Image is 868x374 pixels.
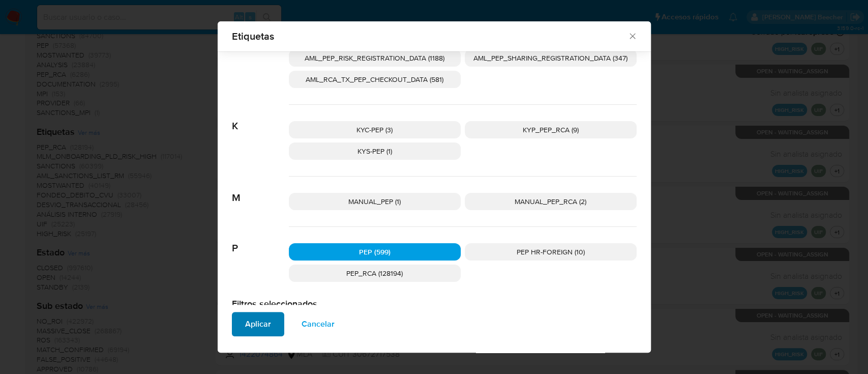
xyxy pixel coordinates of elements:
span: AML_PEP_RISK_REGISTRATION_DATA (1188) [305,53,444,63]
button: Cerrar [627,31,637,40]
span: M [232,177,289,204]
button: Cancelar [288,312,348,336]
span: MANUAL_PEP_RCA (2) [515,196,586,207]
span: KYC-PEP (3) [356,125,393,135]
span: PEP HR-FOREIGN (10) [517,247,585,257]
span: KYP_PEP_RCA (9) [523,125,579,135]
div: KYS-PEP (1) [289,142,461,160]
span: K [232,105,289,132]
span: KYS-PEP (1) [357,146,392,156]
span: Aplicar [245,313,271,335]
button: Aplicar [232,312,284,336]
span: AML_RCA_TX_PEP_CHECKOUT_DATA (581) [306,74,443,84]
div: AML_PEP_RISK_REGISTRATION_DATA (1188) [289,49,461,67]
div: MANUAL_PEP (1) [289,193,461,210]
div: KYP_PEP_RCA (9) [465,121,637,138]
h2: Filtros seleccionados [232,298,637,309]
span: AML_PEP_SHARING_REGISTRATION_DATA (347) [473,53,627,63]
div: PEP_RCA (128194) [289,265,461,282]
div: KYC-PEP (3) [289,121,461,138]
div: PEP HR-FOREIGN (10) [465,243,637,261]
span: Cancelar [302,313,335,335]
span: Etiquetas [232,31,628,41]
span: PEP (599) [359,247,391,257]
span: P [232,227,289,254]
div: AML_RCA_TX_PEP_CHECKOUT_DATA (581) [289,71,461,88]
div: PEP (599) [289,243,461,261]
span: MANUAL_PEP (1) [348,196,401,207]
div: MANUAL_PEP_RCA (2) [465,193,637,210]
div: AML_PEP_SHARING_REGISTRATION_DATA (347) [465,49,637,67]
span: PEP_RCA (128194) [346,268,403,278]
